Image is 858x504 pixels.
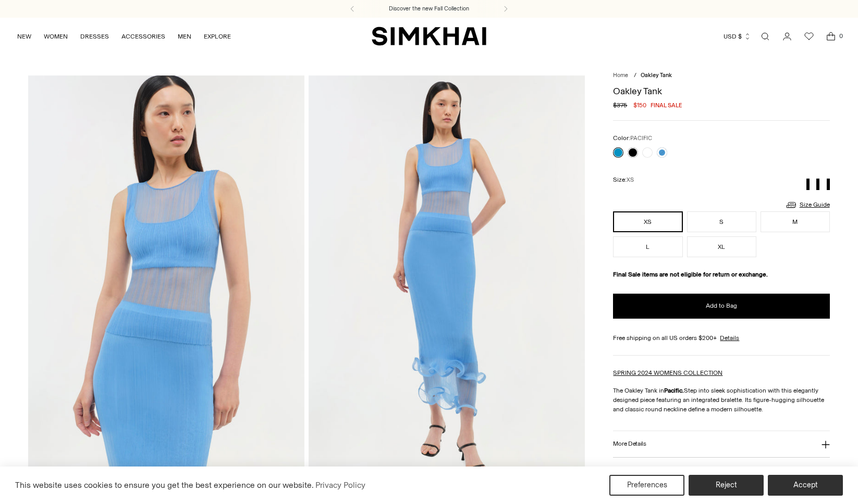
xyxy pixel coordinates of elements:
a: Open cart modal [820,26,841,47]
button: Accept [768,475,843,496]
button: XS [613,211,682,232]
img: Oakley Tank [309,75,585,489]
span: $150 [633,100,646,110]
s: $375 [613,100,627,110]
span: 0 [836,31,845,41]
button: Shipping & Returns [613,458,829,484]
a: MEN [178,25,191,48]
button: M [761,211,830,232]
a: Size Guide [785,198,830,211]
a: SIMKHAI [372,26,486,46]
span: This website uses cookies to ensure you get the best experience on our website. [15,480,314,490]
button: S [687,211,756,232]
a: Details [720,333,739,343]
button: L [613,236,682,257]
button: Add to Bag [613,294,829,319]
strong: Pacific. [664,387,684,394]
span: PACIFIC [630,135,652,142]
label: Size: [613,175,634,185]
a: Wishlist [799,26,819,47]
p: The Oakley Tank in Step into sleek sophistication with this elegantly designed piece featuring an... [613,386,829,414]
span: XS [627,177,634,183]
strong: Final Sale items are not eligible for return or exchange. [613,271,768,278]
span: Oakley Tank [641,72,672,79]
a: WOMEN [44,25,68,48]
a: SPRING 2024 WOMENS COLLECTION [613,369,722,376]
a: DRESSES [80,25,109,48]
span: Add to Bag [706,301,737,310]
a: Open search modal [755,26,776,47]
a: NEW [17,25,31,48]
a: Privacy Policy (opens in a new tab) [314,477,367,493]
a: Go to the account page [777,26,798,47]
img: Oakley Tank [28,75,304,489]
div: Free shipping on all US orders $200+ [613,333,829,343]
a: EXPLORE [204,25,231,48]
nav: breadcrumbs [613,71,829,80]
a: Discover the new Fall Collection [389,5,469,13]
h1: Oakley Tank [613,86,829,96]
button: Reject [689,475,764,496]
button: XL [687,236,756,257]
button: USD $ [724,25,751,48]
label: Color: [613,133,652,143]
a: Home [613,72,628,79]
h3: More Details [613,440,646,447]
div: / [634,71,636,80]
a: ACCESSORIES [121,25,165,48]
button: Preferences [609,475,684,496]
button: More Details [613,431,829,458]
